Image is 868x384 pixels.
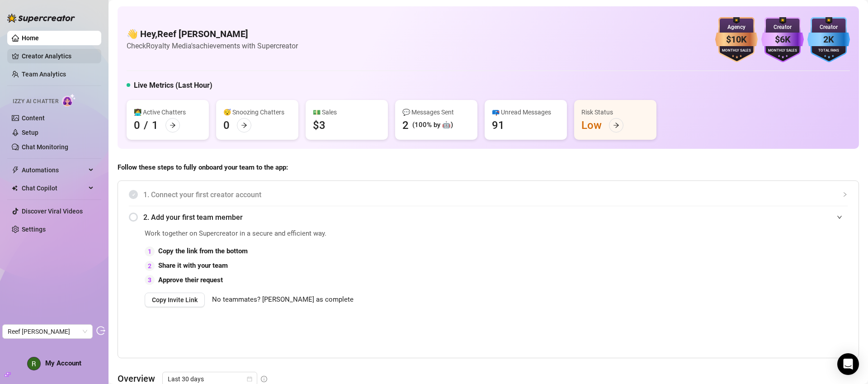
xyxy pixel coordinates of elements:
article: Check Royalty Media's achievements with Supercreator [127,40,298,52]
a: Team Analytics [22,71,66,78]
div: 91 [492,118,505,133]
div: Creator [761,23,804,32]
div: 💵 Sales [313,107,381,117]
div: 2 [145,261,155,271]
h4: 👋 Hey, Reef [PERSON_NAME] [127,28,298,40]
a: Setup [22,129,38,136]
span: Chat Copilot [22,181,86,195]
strong: Share it with your team [158,261,228,270]
div: 2 [402,118,409,133]
div: 0 [134,118,140,133]
span: calendar [247,376,252,382]
div: $3 [313,118,325,133]
div: $6K [761,33,804,47]
div: 3 [145,275,155,285]
div: 1. Connect your first creator account [129,184,848,206]
a: Settings [22,226,46,233]
h5: Live Metrics (Last Hour) [134,80,212,91]
a: Creator Analytics [22,49,94,63]
div: 👩‍💻 Active Chatters [134,107,202,117]
div: 📪 Unread Messages [492,107,560,117]
span: Izzy AI Chatter [13,97,58,106]
strong: Approve their request [158,276,223,284]
div: $10K [715,33,758,47]
a: Discover Viral Videos [22,208,83,215]
span: 1. Connect your first creator account [143,189,848,200]
img: blue-badge-DgoSNQY1.svg [807,17,850,62]
a: Content [22,114,45,122]
strong: Follow these steps to fully onboard your team to the app: [118,163,288,171]
a: Chat Monitoring [22,143,68,151]
div: 0 [223,118,230,133]
span: Automations [22,163,86,177]
span: Copy Invite Link [152,296,198,303]
a: Home [22,34,39,42]
div: Creator [807,23,850,32]
div: 1 [152,118,158,133]
span: thunderbolt [12,166,19,174]
iframe: Adding Team Members [667,228,848,344]
span: info-circle [261,376,267,382]
div: 1 [145,247,155,256]
div: (100% by 🤖) [412,120,453,131]
div: 2. Add your first team member [129,206,848,228]
img: bronze-badge-qSZam9Wu.svg [715,17,758,62]
strong: Copy the link from the bottom [158,247,248,255]
span: logout [96,326,105,335]
span: expanded [837,214,842,220]
img: Chat Copilot [12,185,18,191]
img: logo-BBDzfeDw.svg [7,14,75,23]
span: 2. Add your first team member [143,212,848,223]
span: No teammates? [PERSON_NAME] as complete [212,294,354,305]
img: AI Chatter [62,94,76,107]
div: 😴 Snoozing Chatters [223,107,291,117]
span: arrow-right [241,122,247,128]
span: collapsed [842,192,848,197]
span: My Account [45,359,81,367]
div: 💬 Messages Sent [402,107,470,117]
span: Work together on Supercreator in a secure and efficient way. [145,228,644,239]
span: arrow-right [170,122,176,128]
span: arrow-right [613,122,619,128]
button: Copy Invite Link [145,293,205,307]
div: Monthly Sales [761,48,804,54]
div: Open Intercom Messenger [837,353,859,375]
img: ACg8ocLY9N6-PqO_L49U1OnUdAzWH6o8bxz6_aZR6b-TA5W-12egCw=s96-c [28,357,40,370]
span: build [5,371,11,378]
div: 2K [807,33,850,47]
div: Agency [715,23,758,32]
img: purple-badge-B9DA21FR.svg [761,17,804,62]
div: Total Fans [807,48,850,54]
div: Risk Status [581,107,649,117]
span: Reef Galloway [8,325,87,338]
div: Monthly Sales [715,48,758,54]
